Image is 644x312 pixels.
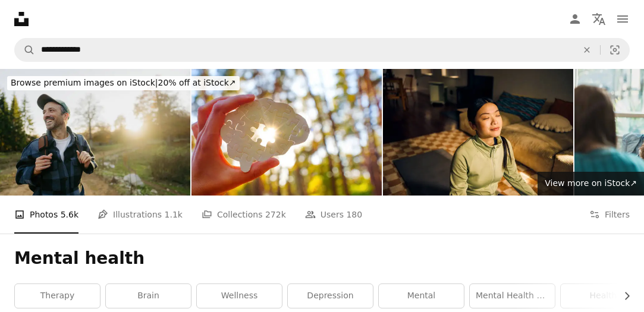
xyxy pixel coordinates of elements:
a: Collections 272k [202,196,286,234]
a: mental health awareness [470,284,555,308]
a: brain [106,284,191,308]
a: Users 180 [305,196,362,234]
span: Browse premium images on iStock | [11,78,158,87]
span: View more on iStock ↗ [545,178,637,188]
button: scroll list to the right [616,284,630,308]
button: Visual search [601,39,629,61]
a: View more on iStock↗ [538,172,644,196]
img: Holding Puzzle Piece Shaped Like Brain With Sunlight Background [191,69,382,196]
a: depression [288,284,373,308]
button: Menu [611,7,634,31]
h1: Mental health [14,248,630,269]
a: Home — Unsplash [14,12,29,26]
div: 20% off at iStock ↗ [7,76,240,90]
span: 1.1k [165,208,183,221]
span: 272k [265,208,286,221]
span: 180 [346,208,362,221]
a: wellness [197,284,282,308]
form: Find visuals sitewide [14,38,630,62]
a: mental [379,284,464,308]
img: Young Asian woman meditating in living room. Indoor lifestyle portrait. Self-care and mindfulness... [383,69,573,196]
a: therapy [15,284,100,308]
button: Search Unsplash [15,39,35,61]
a: Illustrations 1.1k [98,196,183,234]
button: Clear [574,39,600,61]
a: Log in / Sign up [563,7,587,31]
button: Language [587,7,611,31]
button: Filters [589,196,630,234]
